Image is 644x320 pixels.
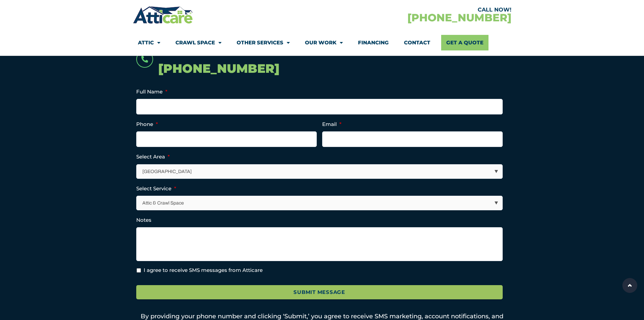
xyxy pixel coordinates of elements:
label: Notes [136,217,151,223]
a: Get A Quote [441,35,488,50]
a: Other Services [237,35,290,50]
a: Attic [138,35,160,50]
label: Select Service [136,185,176,192]
a: Our Work [305,35,343,50]
div: CALL NOW! [322,7,511,13]
label: Full Name [136,88,167,95]
nav: Menu [138,35,506,50]
label: I agree to receive SMS messages from Atticare [144,266,263,274]
label: Phone [136,121,158,128]
a: Crawl Space [175,35,221,50]
a: Contact [404,35,430,50]
a: Financing [358,35,389,50]
label: Email [322,121,341,128]
label: Select Area [136,153,170,160]
input: Submit Message [136,285,503,300]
